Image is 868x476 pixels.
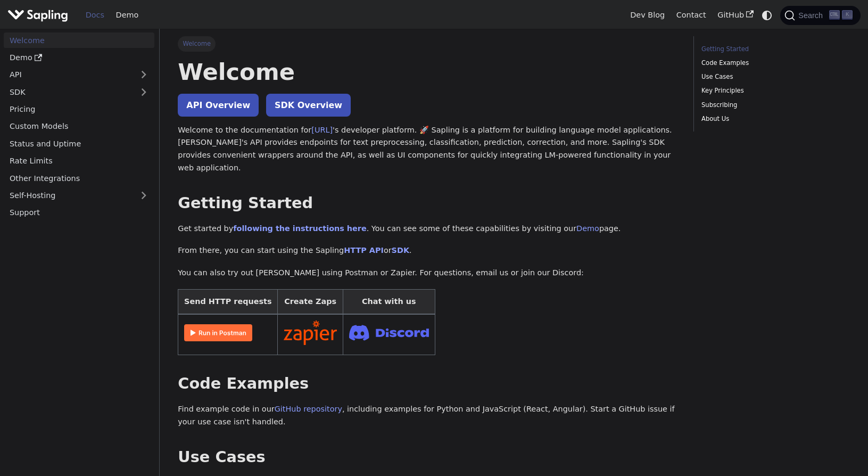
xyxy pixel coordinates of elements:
span: Search [795,11,829,20]
a: Support [4,205,154,220]
a: Sapling.ai [7,7,72,23]
a: API Overview [178,94,259,117]
a: SDK [4,84,133,100]
th: Create Zaps [278,289,343,314]
a: Other Integrations [4,170,154,186]
img: Sapling.ai [7,7,68,23]
a: Contact [671,7,712,23]
a: SDK [392,246,409,255]
a: Getting Started [701,44,846,54]
span: Welcome [178,36,216,51]
a: HTTP API [344,246,384,255]
button: Expand sidebar category 'API' [133,67,154,83]
a: Demo [110,7,144,23]
th: Send HTTP requests [178,289,278,314]
h2: Code Examples [178,374,678,393]
a: API [4,67,133,83]
a: Rate Limits [4,153,154,169]
a: Demo [4,50,154,65]
a: Status and Uptime [4,136,154,151]
a: GitHub [712,7,759,23]
a: SDK Overview [266,94,351,117]
a: Demo [576,224,599,233]
a: Dev Blog [624,7,670,23]
a: About Us [701,114,846,124]
th: Chat with us [343,289,435,314]
a: Custom Models [4,119,154,134]
a: Code Examples [701,58,846,68]
nav: Breadcrumbs [178,36,678,51]
a: following the instructions here [233,224,366,233]
p: Find example code in our , including examples for Python and JavaScript (React, Angular). Start a... [178,403,678,429]
p: From there, you can start using the Sapling or . [178,244,678,257]
img: Connect in Zapier [284,321,337,345]
img: Join Discord [349,322,429,343]
a: Pricing [4,102,154,117]
h2: Use Cases [178,448,678,467]
h2: Getting Started [178,194,678,213]
a: Welcome [4,32,154,48]
button: Expand sidebar category 'SDK' [133,84,154,100]
h1: Welcome [178,58,678,86]
button: Switch between dark and light mode (currently system mode) [759,7,775,23]
p: Get started by . You can see some of these capabilities by visiting our page. [178,223,678,235]
a: Key Principles [701,86,846,96]
a: Self-Hosting [4,188,154,203]
p: Welcome to the documentation for 's developer platform. 🚀 Sapling is a platform for building lang... [178,124,678,175]
img: Run in Postman [184,324,252,341]
kbd: K [842,10,853,20]
a: Subscribing [701,100,846,110]
a: Use Cases [701,72,846,82]
p: You can also try out [PERSON_NAME] using Postman or Zapier. For questions, email us or join our D... [178,267,678,280]
button: Search (Ctrl+K) [780,6,860,25]
a: GitHub repository [275,405,342,413]
a: Docs [80,7,110,23]
a: [URL] [311,126,333,134]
